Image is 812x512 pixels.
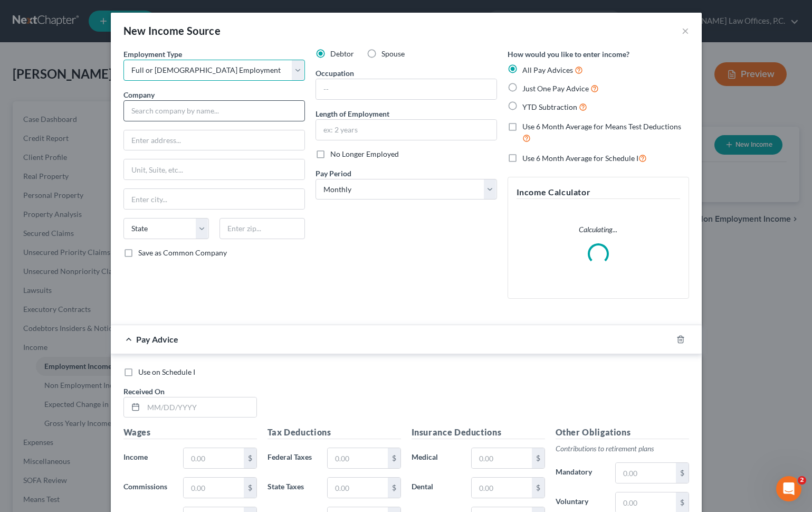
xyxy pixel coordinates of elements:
div: $ [388,448,400,468]
input: 0.00 [616,463,675,483]
span: Company [123,90,155,99]
input: 0.00 [472,448,531,468]
span: YTD Subtraction [522,102,577,111]
button: × [682,24,689,37]
span: Spouse [381,49,405,58]
input: Enter address... [124,130,304,150]
span: Use on Schedule I [138,367,195,376]
input: 0.00 [328,448,387,468]
label: Mandatory [550,462,610,483]
span: Received On [123,387,165,396]
span: Just One Pay Advice [522,84,589,93]
input: 0.00 [472,478,531,498]
span: 2 [798,476,806,485]
input: ex: 2 years [316,120,496,140]
label: Medical [406,448,466,469]
h5: Other Obligations [556,426,689,439]
span: Pay Advice [136,334,178,344]
p: Calculating... [517,224,680,235]
h5: Income Calculator [517,186,680,199]
input: Enter city... [124,189,304,209]
span: Use 6 Month Average for Means Test Deductions [522,122,681,131]
h5: Insurance Deductions [412,426,545,439]
span: Use 6 Month Average for Schedule I [522,154,638,163]
h5: Wages [123,426,257,439]
label: Dental [406,477,466,498]
span: Save as Common Company [138,248,227,257]
label: Occupation [316,68,354,79]
label: Length of Employment [316,108,389,119]
span: Employment Type [123,50,182,59]
label: State Taxes [262,477,322,498]
div: $ [676,463,689,483]
p: Contributions to retirement plans [556,443,689,454]
label: Federal Taxes [262,448,322,469]
span: Income [123,452,148,461]
input: MM/DD/YYYY [144,397,256,418]
span: All Pay Advices [522,65,573,74]
span: Pay Period [316,169,351,178]
div: $ [532,478,544,498]
h5: Tax Deductions [268,426,401,439]
div: New Income Source [123,23,221,38]
label: How would you like to enter income? [508,49,629,60]
iframe: Intercom live chat [776,476,801,501]
input: 0.00 [184,478,243,498]
input: 0.00 [184,448,243,468]
input: Search company by name... [123,100,305,121]
div: $ [244,478,256,498]
div: $ [388,478,400,498]
div: $ [244,448,256,468]
input: Unit, Suite, etc... [124,159,304,179]
div: $ [532,448,544,468]
span: Debtor [330,49,354,58]
input: Enter zip... [219,218,305,239]
span: No Longer Employed [330,149,399,158]
input: -- [316,79,496,99]
input: 0.00 [328,478,387,498]
label: Commissions [118,477,178,498]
